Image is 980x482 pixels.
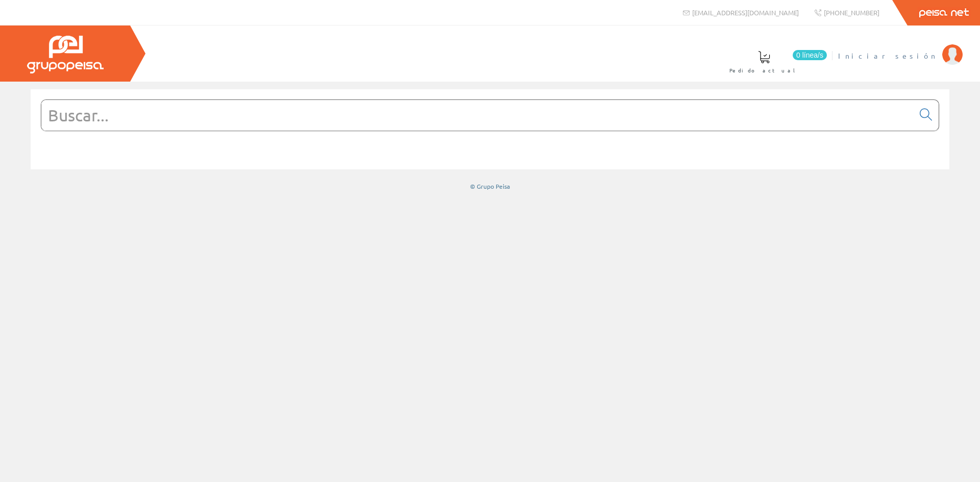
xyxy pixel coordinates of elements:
div: © Grupo Peisa [31,182,949,191]
span: Iniciar sesión [838,50,937,61]
span: 0 línea/s [793,50,827,60]
a: Iniciar sesión [838,42,963,52]
span: [PHONE_NUMBER] [824,8,879,17]
img: Grupo Peisa [27,36,104,73]
span: [EMAIL_ADDRESS][DOMAIN_NAME] [692,8,799,17]
span: Pedido actual [729,65,799,75]
input: Buscar... [41,100,914,131]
